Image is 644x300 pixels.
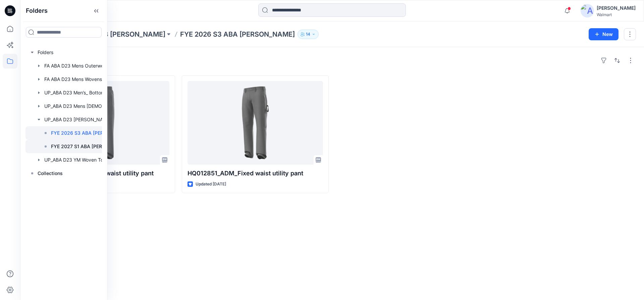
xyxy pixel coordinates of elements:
div: [PERSON_NAME] [597,4,636,12]
p: Collections [38,169,63,177]
div: Walmart [597,12,636,17]
p: 14 [306,31,310,38]
button: 14 [298,30,319,39]
p: Updated [DATE] [196,181,226,188]
p: HQ012851_ADM_Fixed waist utility pant [187,169,323,178]
p: FYE 2026 S3 ABA [PERSON_NAME] [180,30,295,39]
button: New [589,28,619,40]
p: FYE 2027 S1 ABA [PERSON_NAME] [51,142,122,151]
a: UP_ABA D23 [PERSON_NAME] [67,30,165,39]
p: FYE 2026 S3 ABA [PERSON_NAME] [51,129,122,137]
img: avatar [581,4,594,17]
a: HQ012851_ADM_Fixed waist utility pant [187,81,323,165]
